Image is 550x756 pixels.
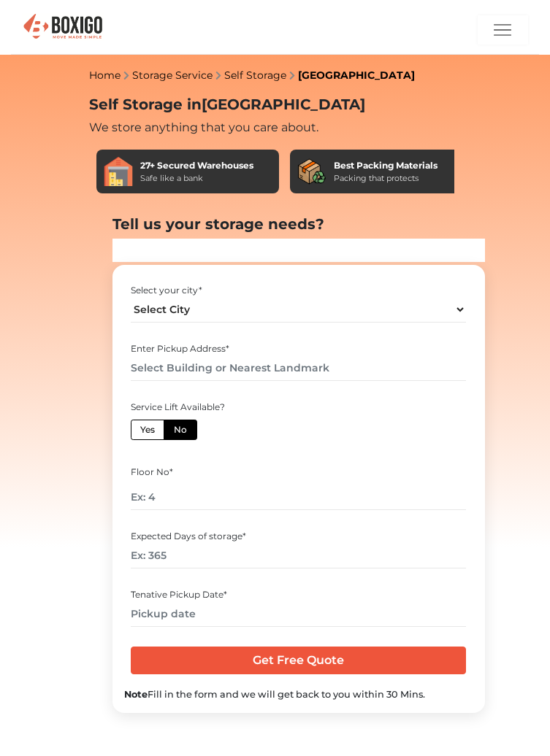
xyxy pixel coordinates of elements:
h2: Tell us your storage needs? [112,215,485,233]
label: Yes [131,420,164,440]
div: Select your city [131,284,466,297]
div: We store anything that you care about. [89,119,462,136]
span: in [187,96,202,113]
div: Tenative Pickup Date [131,588,466,601]
div: Best Packing Materials [334,159,438,172]
input: Get Free Quote [131,647,466,674]
b: Note [124,689,148,700]
img: Best Packing Materials [297,157,326,186]
h2: Self Storage [89,96,462,113]
a: Storage Service [132,69,213,82]
div: Expected Days of storage [131,530,466,543]
label: No [164,420,197,440]
div: Service Lift Available? [131,401,466,414]
input: Ex: 4 [131,485,466,510]
span: [GEOGRAPHIC_DATA] [183,96,365,113]
img: 27+ Secured Warehouses [104,157,133,186]
div: Fill in the form and we will get back to you within 30 Mins. [124,687,473,701]
input: Select Building or Nearest Landmark [131,355,466,381]
div: Floor No [131,466,466,479]
a: [GEOGRAPHIC_DATA] [298,69,415,82]
div: Packing that protects [334,172,438,185]
input: Ex: 365 [131,543,466,568]
a: Self Storage [224,69,286,82]
a: Home [89,69,121,82]
div: 27+ Secured Warehouses [140,159,253,172]
div: Enter Pickup Address [131,342,466,355]
input: Pickup date [131,601,466,627]
img: menu [494,21,511,39]
div: Safe like a bank [140,172,253,185]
